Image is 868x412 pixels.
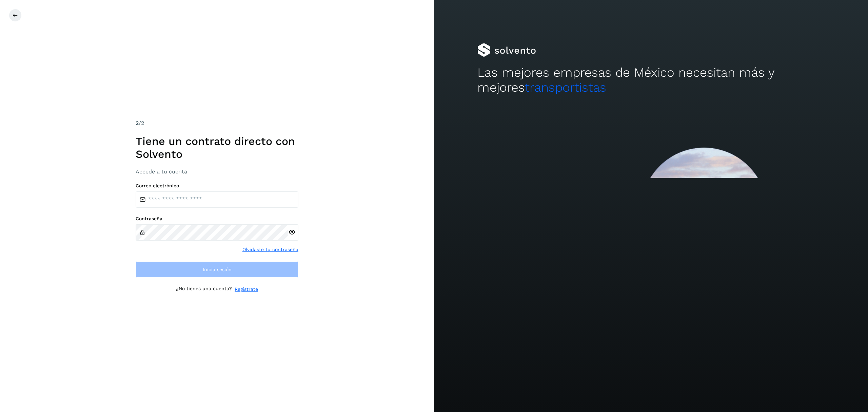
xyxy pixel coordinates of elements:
span: 2 [136,120,139,126]
h3: Accede a tu cuenta [136,168,298,175]
h1: Tiene un contrato directo con Solvento [136,135,298,161]
label: Contraseña [136,216,298,222]
button: Inicia sesión [136,261,298,278]
label: Correo electrónico [136,183,298,189]
p: ¿No tienes una cuenta? [176,286,232,293]
span: Inicia sesión [203,267,232,272]
a: Olvidaste tu contraseña [242,246,298,253]
span: transportistas [525,80,606,95]
div: /2 [136,119,298,127]
a: Regístrate [235,286,258,293]
h2: Las mejores empresas de México necesitan más y mejores [477,65,825,95]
